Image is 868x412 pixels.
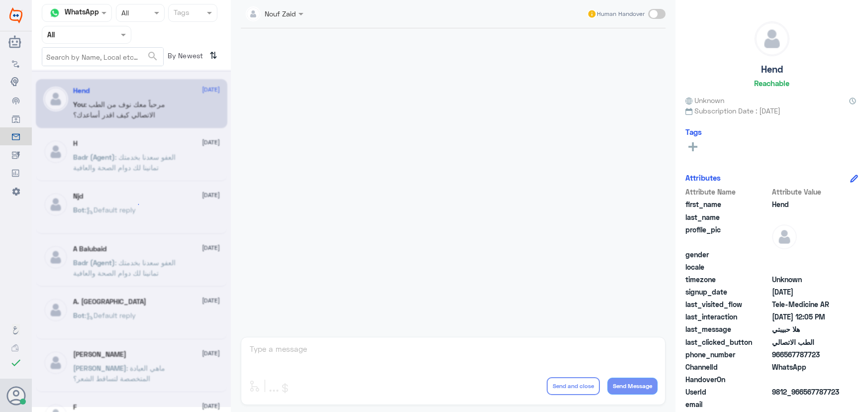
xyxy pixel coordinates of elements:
h5: F [73,403,77,412]
span: null [772,262,844,272]
span: 2 [772,362,844,372]
span: هلا حبيبتي [772,324,844,334]
span: null [772,399,844,410]
span: last_clicked_button [685,337,770,347]
h6: Tags [685,127,702,136]
span: Attribute Name [685,187,770,197]
span: first_name [685,199,770,209]
div: loading... [123,196,140,213]
span: 2025-08-31T23:12:47.603Z [772,287,844,297]
span: last_visited_flow [685,299,770,309]
span: null [772,374,844,385]
span: last_message [685,324,770,334]
span: Hend [772,199,844,209]
span: HandoverOn [685,374,770,385]
button: Avatar [6,386,25,405]
i: check [10,357,22,369]
input: Search by Name, Local etc… [42,48,163,66]
div: Tags [172,7,190,20]
span: Unknown [685,95,724,105]
span: Human Handover [597,9,645,18]
h6: Attributes [685,173,721,182]
span: search [147,50,159,62]
span: الطب الاتصالي [772,337,844,347]
button: Send and close [547,377,600,395]
span: 966567787723 [772,349,844,360]
img: whatsapp.png [47,5,62,20]
span: Subscription Date : [DATE] [685,105,858,116]
span: last_interaction [685,311,770,322]
span: Attribute Value [772,187,844,197]
span: phone_number [685,349,770,360]
img: Widebot Logo [9,7,22,23]
span: timezone [685,274,770,285]
button: search [147,48,159,65]
span: ChannelId [685,362,770,372]
span: By Newest [164,47,205,67]
span: locale [685,262,770,272]
h6: Reachable [754,79,789,88]
span: 2025-09-01T09:05:01.877Z [772,311,844,322]
img: defaultAdmin.png [772,224,797,249]
i: ⇅ [209,47,217,64]
span: last_name [685,212,770,222]
button: Send Message [607,378,658,395]
span: Unknown [772,274,844,285]
span: 9812_966567787723 [772,387,844,397]
span: profile_pic [685,224,770,247]
span: email [685,399,770,410]
span: gender [685,249,770,260]
span: signup_date [685,287,770,297]
img: defaultAdmin.png [755,22,789,56]
span: null [772,249,844,260]
span: Tele-Medicine AR [772,299,844,309]
h5: Hend [761,64,783,75]
span: UserId [685,387,770,397]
